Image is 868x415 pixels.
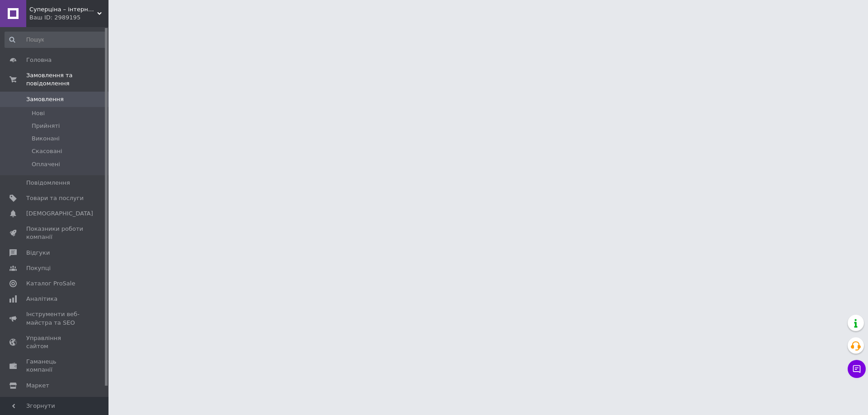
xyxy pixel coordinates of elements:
[26,310,84,326] span: Інструменти веб-майстра та SEO
[26,210,93,218] span: [DEMOGRAPHIC_DATA]
[32,160,60,168] span: Оплачені
[32,147,62,155] span: Скасовані
[29,14,108,22] div: Ваш ID: 2989195
[26,249,50,257] span: Відгуки
[26,295,57,303] span: Аналітика
[26,56,52,64] span: Головна
[26,225,84,241] span: Показники роботи компанії
[26,334,84,350] span: Управління сайтом
[26,71,108,88] span: Замовлення та повідомлення
[26,95,64,103] span: Замовлення
[5,32,107,48] input: Пошук
[26,382,49,390] span: Маркет
[26,264,51,272] span: Покупці
[26,194,84,202] span: Товари та послуги
[29,5,97,14] span: Суперціна – інтернет-магазин: supertsena.com.ua
[26,358,84,374] span: Гаманець компанії
[32,122,60,130] span: Прийняті
[26,179,70,187] span: Повідомлення
[848,360,866,378] button: Чат з покупцем
[26,280,75,288] span: Каталог ProSale
[32,109,45,117] span: Нові
[32,135,60,143] span: Виконані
